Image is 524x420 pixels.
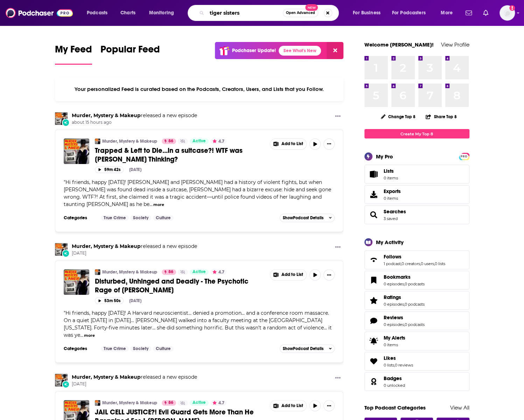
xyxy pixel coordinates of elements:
[384,168,398,174] span: Lists
[64,179,331,207] span: "
[64,269,89,295] a: Disturbed, Unhinged and Deadly - The Psychotic Rage of Amy Bishop
[153,215,174,221] a: Culture
[364,291,469,310] span: Ratings
[102,138,157,144] a: Murder, Mystery & Makeup
[384,322,404,327] a: 0 episodes
[421,261,434,266] a: 0 users
[120,8,135,18] span: Charts
[367,377,381,386] a: Badges
[384,302,404,307] a: 0 episodes
[384,383,405,388] a: 0 unlocked
[55,243,68,256] a: Murder, Mystery & Makeup
[95,269,100,275] img: Murder, Mystery & Makeup
[270,400,307,411] button: Show More Button
[401,261,401,266] span: ,
[72,243,141,249] a: Murder, Mystery & Makeup
[384,335,405,341] span: My Alerts
[129,298,141,303] div: [DATE]
[130,215,151,221] a: Society
[80,332,83,338] span: ...
[168,399,173,406] span: 86
[232,48,276,54] p: Podchaser Update!
[270,139,307,149] button: Show More Button
[480,7,491,19] a: Show notifications dropdown
[384,314,425,321] a: Reviews
[101,346,129,351] a: True Crime
[64,138,89,164] a: Trapped & Left to Die...in a suitcase?! WTF was Sarah Boone Thinking?
[100,43,160,65] a: Popular Feed
[364,332,469,350] a: My Alerts
[387,7,436,19] button: open menu
[190,269,209,275] a: Active
[62,380,70,388] div: New Episode
[280,344,335,353] button: ShowPodcast Details
[64,179,331,207] span: Hi friends, happy [DATE]! [PERSON_NAME] and [PERSON_NAME] had a history of violent fights, but wh...
[384,282,404,286] a: 0 episodes
[305,4,318,11] span: New
[95,146,265,164] a: Trapped & Left to Die...in a suitcase?! WTF was [PERSON_NAME] Thinking?
[405,322,425,327] a: 0 podcasts
[207,7,283,19] input: Search podcasts, credits, & more...
[95,277,249,294] span: Disturbed, Unhinged and Deadly - The Psychotic Rage of [PERSON_NAME]
[72,374,197,380] h3: released a new episode
[404,282,405,286] span: ,
[62,119,70,126] div: New Episode
[384,274,411,280] span: Bookmarks
[283,215,323,220] span: Show Podcast Details
[384,294,425,300] a: Ratings
[441,41,469,48] a: View Profile
[279,46,321,56] a: See What's New
[384,254,401,260] span: Follows
[384,342,405,347] span: 0 items
[64,215,95,221] h3: Categories
[364,404,426,411] a: Top Podcast Categories
[499,5,515,21] button: Show profile menu
[384,294,401,300] span: Ratings
[55,374,68,386] img: Murder, Mystery & Makeup
[72,112,141,119] a: Murder, Mystery & Makeup
[95,166,124,173] button: 59m 42s
[64,346,95,351] h3: Categories
[394,363,395,368] span: ,
[286,11,315,15] span: Open Advanced
[463,7,475,19] a: Show notifications dropdown
[364,311,469,330] span: Reviews
[364,129,469,138] a: Create My Top 8
[384,375,402,382] span: Badges
[364,205,469,224] span: Searches
[100,43,160,59] span: Popular Feed
[460,154,468,159] a: PRO
[168,138,173,145] span: 86
[404,322,405,327] span: ,
[384,355,396,361] span: Likes
[55,77,344,101] div: Your personalized Feed is curated based on the Podcasts, Creators, Users, and Lists that you Follow.
[364,41,434,48] a: Welcome [PERSON_NAME]!
[425,110,457,123] button: Share Top 8
[62,249,70,257] div: New Episode
[367,336,381,346] span: My Alerts
[116,7,140,19] a: Charts
[162,269,176,275] a: 86
[194,5,345,21] div: Search podcasts, credits, & more...
[281,403,303,408] span: Add to List
[401,261,420,266] a: 0 creators
[434,261,435,266] span: ,
[210,269,226,275] button: 4.7
[364,372,469,391] span: Badges
[509,5,515,11] svg: Add a profile image
[353,8,380,18] span: For Business
[323,138,335,150] button: Show More Button
[364,185,469,204] a: Exports
[72,120,197,126] span: about 15 hours ago
[162,400,176,406] a: 86
[82,7,117,19] button: open menu
[441,8,453,18] span: More
[193,269,206,276] span: Active
[367,316,381,326] a: Reviews
[95,277,265,294] a: Disturbed, Unhinged and Deadly - The Psychotic Rage of [PERSON_NAME]
[364,165,469,184] a: Lists
[55,43,92,65] a: My Feed
[367,255,381,265] a: Follows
